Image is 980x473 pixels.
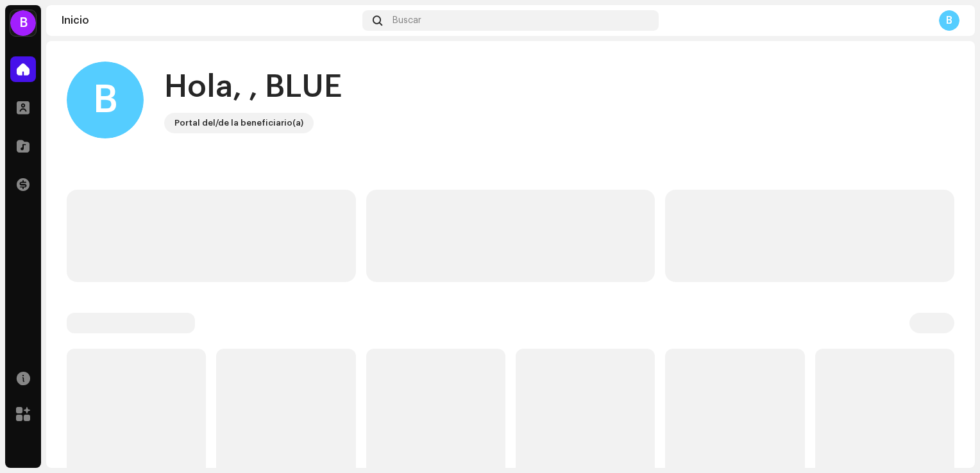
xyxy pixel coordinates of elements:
[939,10,959,31] div: B
[10,10,36,36] div: B
[67,62,144,138] div: B
[174,115,303,131] div: Portal del/de la beneficiario(a)
[393,15,421,26] span: Buscar
[62,15,357,26] div: Inicio
[164,67,342,108] div: Hola, , BLUE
